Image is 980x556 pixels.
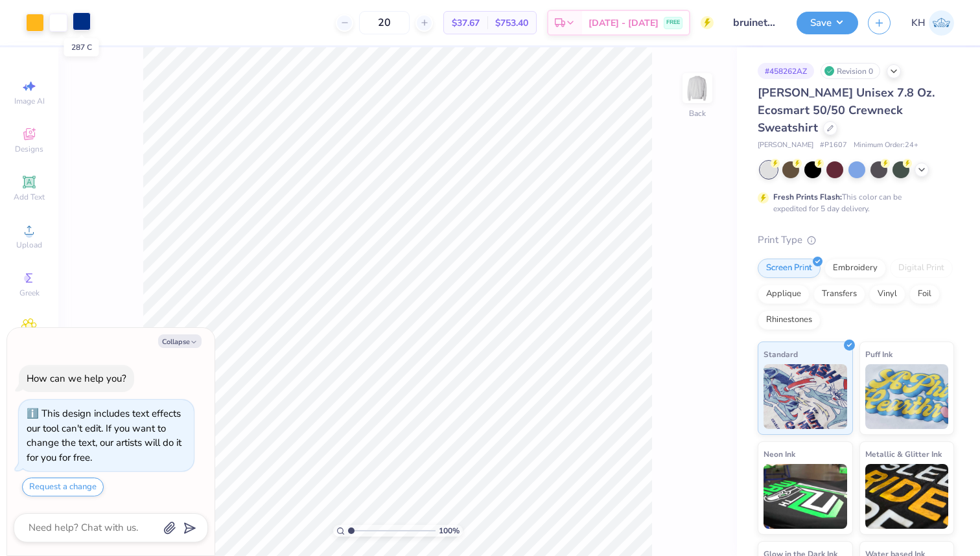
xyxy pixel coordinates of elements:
strong: Fresh Prints Flash: [773,192,842,202]
button: Request a change [22,478,104,496]
div: Foil [909,284,940,304]
span: $37.67 [452,16,480,30]
div: Applique [758,284,810,304]
input: – – [359,11,410,34]
img: Back [684,75,710,101]
button: Collapse [158,334,202,348]
span: Metallic & Glitter Ink [865,447,942,461]
div: Revision 0 [821,63,880,79]
span: $753.40 [495,16,528,30]
img: Neon Ink [764,464,847,529]
div: Embroidery [824,259,886,278]
div: Print Type [758,233,954,248]
span: [PERSON_NAME] [758,140,813,151]
div: Transfers [813,284,865,304]
span: [PERSON_NAME] Unisex 7.8 Oz. Ecosmart 50/50 Crewneck Sweatshirt [758,85,935,135]
div: Back [689,108,706,119]
img: Kaiya Hertzog [929,10,954,36]
span: Puff Ink [865,347,892,361]
span: KH [911,16,926,30]
div: Rhinestones [758,310,821,330]
span: # P1607 [820,140,847,151]
span: Standard [764,347,798,361]
span: FREE [666,18,680,27]
span: Minimum Order: 24 + [854,140,918,151]
div: Vinyl [869,284,905,304]
img: Puff Ink [865,364,949,429]
img: Metallic & Glitter Ink [865,464,949,529]
button: Save [797,12,858,34]
span: 100 % [439,525,460,537]
input: Untitled Design [723,10,787,36]
div: Screen Print [758,259,821,278]
div: This design includes text effects our tool can't edit. If you want to change the text, our artist... [27,407,181,464]
div: 287 C [64,38,99,56]
div: How can we help you? [27,372,126,385]
span: Image AI [14,96,45,106]
a: KH [911,10,954,36]
div: This color can be expedited for 5 day delivery. [773,191,933,214]
span: Neon Ink [764,447,795,461]
div: Digital Print [890,259,953,278]
span: Add Text [14,192,45,202]
div: # 458262AZ [758,63,814,79]
img: Standard [764,364,847,429]
span: [DATE] - [DATE] [589,16,659,30]
span: Greek [19,288,40,298]
span: Upload [16,240,42,250]
span: Designs [15,144,43,154]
